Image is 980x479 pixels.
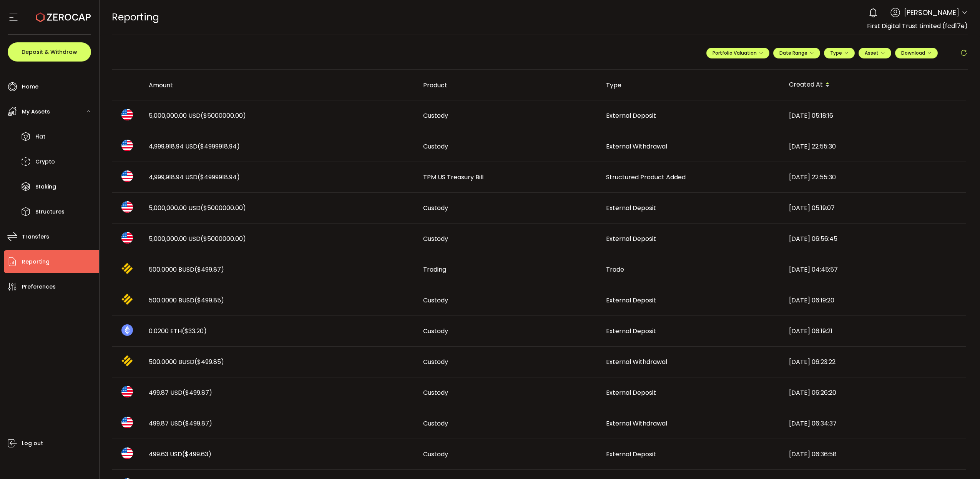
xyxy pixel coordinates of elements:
div: [DATE] 06:56:45 [783,234,966,243]
span: Preferences [22,281,56,292]
span: Custody [423,419,448,428]
img: usd_portfolio.svg [121,170,133,182]
div: [DATE] 06:34:37 [783,419,966,428]
div: Amount [143,81,417,90]
span: Trading [423,265,446,274]
span: External Deposit [606,296,656,305]
img: usd_portfolio.svg [121,140,133,151]
span: 500.0000 BUSD [149,265,224,274]
span: Transfers [22,231,49,242]
span: ($499.87) [194,265,224,274]
span: Asset [865,50,879,56]
span: 5,000,000.00 USD [149,234,246,243]
button: Deposit & Withdraw [8,42,91,62]
div: [DATE] 22:55:30 [783,173,966,182]
img: usd_portfolio.svg [121,417,133,428]
span: 499.87 USD [149,419,212,428]
span: Custody [423,327,448,335]
span: External Deposit [606,450,656,459]
img: usd_portfolio.svg [121,232,133,244]
span: First Digital Trust Limited (fcd17e) [867,22,968,30]
div: Created At [783,78,966,92]
span: Custody [423,111,448,120]
span: Type [830,50,849,56]
div: Product [417,81,600,90]
span: 499.63 USD [149,450,211,459]
span: 4,999,918.94 USD [149,142,240,151]
span: Log out [22,438,43,449]
span: Staking [35,181,56,192]
button: Portfolio Valuation [706,48,769,58]
span: TPM US Treasury Bill [423,173,483,182]
span: 5,000,000.00 USD [149,111,246,120]
span: 4,999,918.94 USD [149,173,240,182]
div: Type [600,81,783,90]
span: ($5000000.00) [201,204,246,212]
img: busd_portfolio.png [121,263,133,274]
span: Trade [606,265,624,274]
span: ($499.87) [183,388,212,397]
span: 5,000,000.00 USD [149,204,246,212]
button: Download [895,48,938,58]
div: [DATE] 22:55:30 [783,142,966,151]
span: ($33.20) [182,327,207,335]
span: Custody [423,450,448,459]
span: External Deposit [606,204,656,212]
div: [DATE] 06:19:20 [783,296,966,305]
span: ($499.85) [194,357,224,366]
span: Custody [423,142,448,151]
span: Date Range [779,50,814,56]
span: Download [901,50,932,56]
span: Portfolio Valuation [713,50,763,56]
span: Crypto [35,156,55,167]
button: Date Range [773,48,820,58]
span: ($499.63) [182,450,211,459]
img: busd_portfolio.png [121,355,133,367]
span: External Deposit [606,234,656,243]
span: ($4999918.94) [198,142,240,151]
span: Structured Product Added [606,173,686,182]
span: Custody [423,388,448,397]
button: Type [824,48,855,58]
iframe: Chat Widget [942,442,980,479]
span: Custody [423,204,448,212]
span: External Withdrawal [606,419,667,428]
span: Custody [423,234,448,243]
span: ($5000000.00) [201,234,246,243]
span: Home [22,81,38,92]
span: 500.0000 BUSD [149,357,224,366]
span: ($499.85) [194,296,224,305]
button: Asset [859,48,891,58]
span: External Deposit [606,388,656,397]
img: busd_portfolio.png [121,294,133,305]
span: Custody [423,357,448,366]
span: Reporting [22,256,50,267]
img: eth_portfolio.svg [121,324,133,336]
span: My Assets [22,106,50,117]
span: External Deposit [606,111,656,120]
img: usd_portfolio.svg [121,386,133,397]
span: External Withdrawal [606,142,667,151]
img: usd_portfolio.svg [121,447,133,459]
div: [DATE] 05:19:07 [783,204,966,212]
span: External Deposit [606,327,656,335]
div: [DATE] 06:36:58 [783,450,966,459]
span: ($499.87) [183,419,212,428]
span: 0.0200 ETH [149,327,207,335]
span: Reporting [112,10,159,24]
span: 500.0000 BUSD [149,296,224,305]
div: [DATE] 05:18:16 [783,111,966,120]
div: [DATE] 06:23:22 [783,357,966,366]
span: [PERSON_NAME] [904,7,959,18]
span: Deposit & Withdraw [22,49,77,55]
div: [DATE] 06:26:20 [783,388,966,397]
span: Fiat [35,131,45,142]
img: usd_portfolio.svg [121,109,133,120]
span: Custody [423,296,448,305]
span: Structures [35,206,65,217]
span: ($5000000.00) [201,111,246,120]
span: External Withdrawal [606,357,667,366]
span: 499.87 USD [149,388,212,397]
span: ($4999918.94) [198,173,240,182]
